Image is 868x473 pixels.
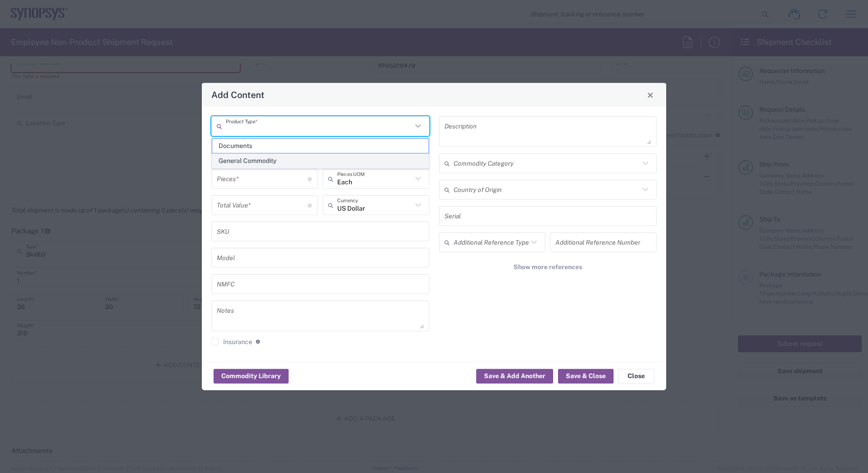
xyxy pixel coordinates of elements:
[212,154,429,168] span: General Commodity
[211,88,264,101] h4: Add Content
[514,263,582,271] span: Show more references
[618,369,654,383] button: Close
[644,89,657,101] button: Close
[211,338,252,345] label: Insurance
[476,369,553,383] button: Save & Add Another
[558,369,614,383] button: Save & Close
[212,139,429,153] span: Documents
[214,369,289,383] button: Commodity Library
